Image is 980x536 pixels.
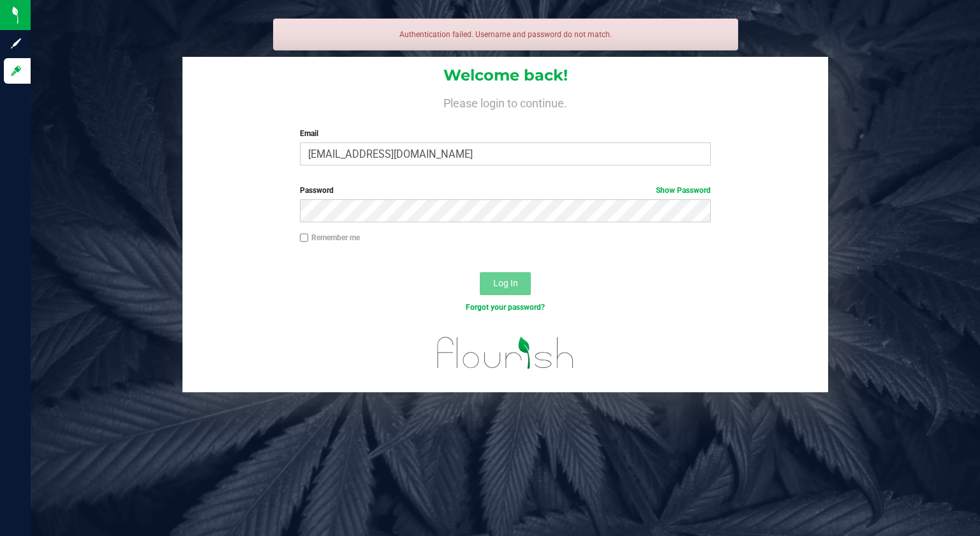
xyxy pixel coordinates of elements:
button: Log In [480,272,531,295]
a: Show Password [656,186,711,195]
label: Remember me [300,232,360,243]
span: Password [300,186,334,195]
h4: Please login to continue. [182,95,828,110]
inline-svg: Sign up [10,37,22,50]
inline-svg: Log in [10,65,22,77]
img: flourish_logo.svg [425,327,586,379]
a: Forgot your password? [466,303,545,312]
input: Remember me [300,233,309,242]
div: Authentication failed. Username and password do not match. [273,19,738,50]
span: Log In [493,278,518,288]
h1: Welcome back! [182,67,828,84]
label: Email [300,128,711,139]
